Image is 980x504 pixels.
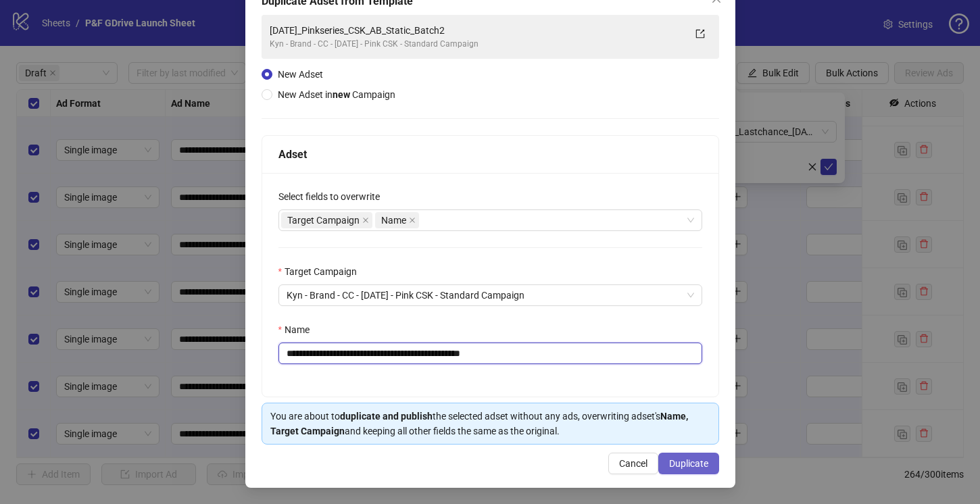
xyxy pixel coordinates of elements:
label: Select fields to overwrite [278,189,389,204]
button: Cancel [608,453,658,474]
span: Cancel [619,458,647,469]
div: [DATE]_Pinkseries_CSK_AB_Static_Batch2 [270,23,684,38]
span: Duplicate [669,458,708,469]
span: close [362,217,369,224]
strong: duplicate and publish [340,411,433,422]
span: Kyn - Brand - CC - 7/17/25 - Pink CSK - Standard Campaign [287,285,694,305]
label: Name [278,322,318,337]
input: Name [278,343,702,364]
span: close [409,217,416,224]
div: Adset [278,146,702,163]
strong: Name, Target Campaign [270,411,688,436]
span: New Adset [278,69,323,80]
div: You are about to the selected adset without any ads, overwriting adset's and keeping all other fi... [270,409,710,438]
span: Name [381,213,406,228]
span: export [695,29,705,39]
div: Kyn - Brand - CC - [DATE] - Pink CSK - Standard Campaign [270,38,684,51]
span: New Adset in Campaign [278,89,395,100]
button: Duplicate [658,453,719,474]
span: Name [375,212,419,228]
strong: new [333,89,350,100]
span: Target Campaign [287,213,360,228]
span: Target Campaign [281,212,372,228]
label: Target Campaign [278,264,366,279]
